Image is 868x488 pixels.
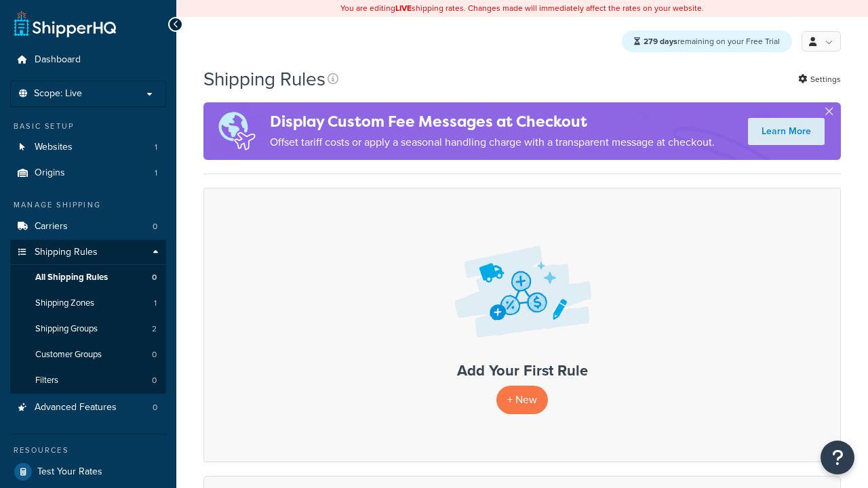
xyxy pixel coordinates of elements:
[270,110,715,133] h4: Display Custom Fee Messages at Checkout
[35,54,81,66] span: Dashboard
[395,2,412,14] b: LIVE
[10,368,166,393] li: Filters
[10,342,166,367] li: Customer Groups
[10,368,166,393] a: Filters 0
[218,363,827,379] h3: Add Your First Rule
[155,167,157,179] span: 1
[35,323,98,335] span: Shipping Groups
[10,135,166,160] a: Websites 1
[10,214,166,239] li: Carriers
[35,375,58,386] span: Filters
[35,167,65,179] span: Origins
[10,265,166,290] li: All Shipping Rules
[155,142,157,153] span: 1
[14,10,116,37] a: ShipperHQ Home
[10,161,166,186] a: Origins 1
[153,221,157,232] span: 0
[35,272,108,283] span: All Shipping Rules
[10,291,166,316] li: Shipping Zones
[798,70,841,89] a: Settings
[10,395,166,420] li: Advanced Features
[10,291,166,316] a: Shipping Zones 1
[270,133,715,152] p: Offset tariff costs or apply a seasonal handling charge with a transparent message at checkout.
[622,30,792,52] div: remaining on your Free Trial
[35,247,98,258] span: Shipping Rules
[10,121,166,132] div: Basic Setup
[35,402,117,413] span: Advanced Features
[35,298,94,309] span: Shipping Zones
[35,349,102,361] span: Customer Groups
[10,199,166,211] div: Manage Shipping
[152,323,157,335] span: 2
[10,445,166,456] div: Resources
[10,317,166,342] a: Shipping Groups 2
[37,466,102,478] span: Test Your Rates
[644,35,677,47] strong: 279 days
[748,118,825,145] a: Learn More
[152,272,157,283] span: 0
[34,88,82,100] span: Scope: Live
[35,142,73,153] span: Websites
[35,221,68,232] span: Carriers
[203,66,325,92] h1: Shipping Rules
[496,386,548,413] p: + New
[10,395,166,420] a: Advanced Features 0
[10,47,166,73] a: Dashboard
[10,135,166,160] li: Websites
[10,265,166,290] a: All Shipping Rules 0
[10,317,166,342] li: Shipping Groups
[152,349,157,361] span: 0
[10,342,166,367] a: Customer Groups 0
[10,240,166,394] li: Shipping Rules
[10,460,166,484] a: Test Your Rates
[154,298,157,309] span: 1
[10,240,166,265] a: Shipping Rules
[10,214,166,239] a: Carriers 0
[153,402,157,413] span: 0
[821,441,854,474] button: Open Resource Center
[152,375,157,386] span: 0
[203,102,270,160] img: duties-banner-06bc72dcb5fe05cb3f9472aba00be2ae8eb53ab6f0d8bb03d382ba314ac3c341.png
[10,161,166,186] li: Origins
